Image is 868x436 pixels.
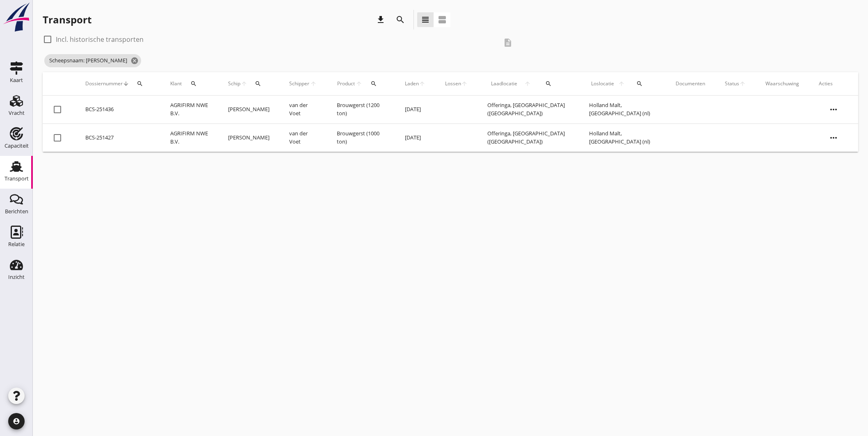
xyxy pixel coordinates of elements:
[819,80,848,87] div: Acties
[822,98,845,121] i: more_horiz
[123,80,129,87] i: arrow_downward
[437,15,447,25] i: view_agenda
[477,123,579,152] td: Offeringa, [GEOGRAPHIC_DATA] ([GEOGRAPHIC_DATA])
[636,80,643,87] i: search
[521,80,534,87] i: arrow_upward
[616,80,627,87] i: arrow_upward
[579,123,666,152] td: Holland Malt, [GEOGRAPHIC_DATA] (nl)
[822,126,845,149] i: more_horiz
[85,80,123,87] span: Dossiernummer
[419,80,425,87] i: arrow_upward
[461,80,468,87] i: arrow_upward
[160,96,218,124] td: AGRIFIRM NWE B.V.
[395,123,435,152] td: [DATE]
[44,54,141,67] span: Scheepsnaam: [PERSON_NAME]
[240,80,247,87] i: arrow_upward
[279,96,327,124] td: van der Voet
[170,74,208,94] div: Klant
[85,105,151,114] div: BCS-251436
[310,80,317,87] i: arrow_upward
[355,80,363,87] i: arrow_upward
[218,96,279,124] td: [PERSON_NAME]
[190,80,197,87] i: search
[8,274,25,280] div: Inzicht
[487,80,521,87] span: Laadlocatie
[2,2,31,32] img: logo-small.a267ee39.svg
[279,123,327,152] td: van der Voet
[545,80,552,87] i: search
[5,176,29,181] div: Transport
[218,123,279,152] td: [PERSON_NAME]
[43,13,91,26] div: Transport
[160,123,218,152] td: AGRIFIRM NWE B.V.
[376,15,386,25] i: download
[420,15,430,25] i: view_headline
[477,96,579,124] td: Offeringa, [GEOGRAPHIC_DATA] ([GEOGRAPHIC_DATA])
[289,80,310,87] span: Schipper
[579,96,666,124] td: Holland Malt, [GEOGRAPHIC_DATA] (nl)
[337,80,355,87] span: Product
[327,123,395,152] td: Brouwgerst (1000 ton)
[255,80,261,87] i: search
[405,80,419,87] span: Laden
[5,209,28,214] div: Berichten
[56,35,144,43] label: Incl. historische transporten
[5,143,29,148] div: Capaciteit
[395,15,405,25] i: search
[8,413,25,429] i: account_circle
[327,96,395,124] td: Brouwgerst (1200 ton)
[676,80,705,87] div: Documenten
[765,80,799,87] div: Waarschuwing
[739,80,746,87] i: arrow_upward
[395,96,435,124] td: [DATE]
[8,242,25,247] div: Relatie
[589,80,616,87] span: Loslocatie
[10,78,23,83] div: Kaart
[137,80,143,87] i: search
[725,80,739,87] span: Status
[130,57,139,65] i: cancel
[228,80,241,87] span: Schip
[370,80,377,87] i: search
[85,134,151,142] div: BCS-251427
[9,110,25,116] div: Vracht
[445,80,461,87] span: Lossen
